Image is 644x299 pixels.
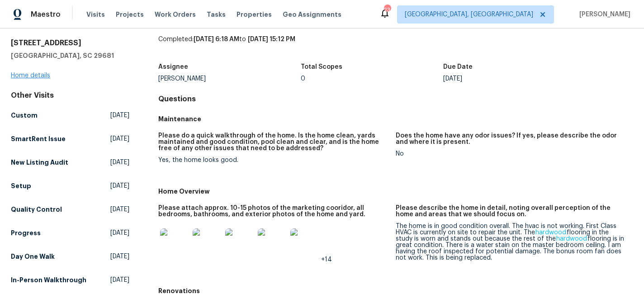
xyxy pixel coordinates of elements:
[11,252,55,261] h5: Day One Walk
[31,10,61,19] span: Maestro
[110,158,129,167] span: [DATE]
[110,111,129,120] span: [DATE]
[110,134,129,143] span: [DATE]
[321,256,332,263] span: +14
[301,64,342,70] h5: Total Scopes
[396,223,626,261] div: The home is in good condition overall. The hvac is not working. First Class HVAC is currently on ...
[301,76,443,82] div: 0
[405,10,533,19] span: [GEOGRAPHIC_DATA], [GEOGRAPHIC_DATA]
[155,10,196,19] span: Work Orders
[158,187,633,196] h5: Home Overview
[11,111,38,120] h5: Custom
[248,36,295,43] span: [DATE] 15:12 PM
[11,107,129,123] a: Custom[DATE]
[194,36,239,43] span: [DATE] 6:18 AM
[11,178,129,194] a: Setup[DATE]
[11,201,129,218] a: Quality Control[DATE]
[86,10,105,19] span: Visits
[396,133,626,145] h5: Does the home have any odor issues? If yes, please describe the odor and where it is present.
[396,205,626,218] h5: Please describe the home in detail, noting overall perception of the home and areas that we shoul...
[116,10,144,19] span: Projects
[158,64,188,70] h5: Assignee
[11,158,68,167] h5: New Listing Audit
[110,252,129,261] span: [DATE]
[396,151,626,157] div: No
[158,286,633,295] h5: Renovations
[11,154,129,171] a: New Listing Audit[DATE]
[11,181,31,190] h5: Setup
[283,10,341,19] span: Geo Assignments
[110,205,129,214] span: [DATE]
[11,72,50,79] a: Home details
[11,275,86,285] h5: In-Person Walkthrough
[384,5,390,14] div: 23
[110,181,129,190] span: [DATE]
[237,10,272,19] span: Properties
[11,228,41,237] h5: Progress
[207,11,226,18] span: Tasks
[11,272,129,288] a: In-Person Walkthrough[DATE]
[11,131,129,147] a: SmartRent Issue[DATE]
[158,114,633,123] h5: Maintenance
[110,228,129,237] span: [DATE]
[110,275,129,285] span: [DATE]
[11,225,129,241] a: Progress[DATE]
[11,38,129,47] h2: [STREET_ADDRESS]
[11,205,62,214] h5: Quality Control
[11,91,129,100] div: Other Visits
[576,10,630,19] span: [PERSON_NAME]
[158,205,388,218] h5: Please attach approx. 10-15 photos of the marketing cooridor, all bedrooms, bathrooms, and exteri...
[556,235,587,242] em: hardwood
[11,248,129,265] a: Day One Walk[DATE]
[158,157,388,163] div: Yes, the home looks good.
[11,51,129,60] h5: [GEOGRAPHIC_DATA], SC 29681
[535,229,567,236] em: hardwood
[158,133,388,152] h5: Please do a quick walkthrough of the home. Is the home clean, yards maintained and good condition...
[443,76,586,82] div: [DATE]
[11,134,66,143] h5: SmartRent Issue
[443,64,473,70] h5: Due Date
[158,35,633,58] div: Completed: to
[158,76,301,82] div: [PERSON_NAME]
[158,95,633,104] h4: Questions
